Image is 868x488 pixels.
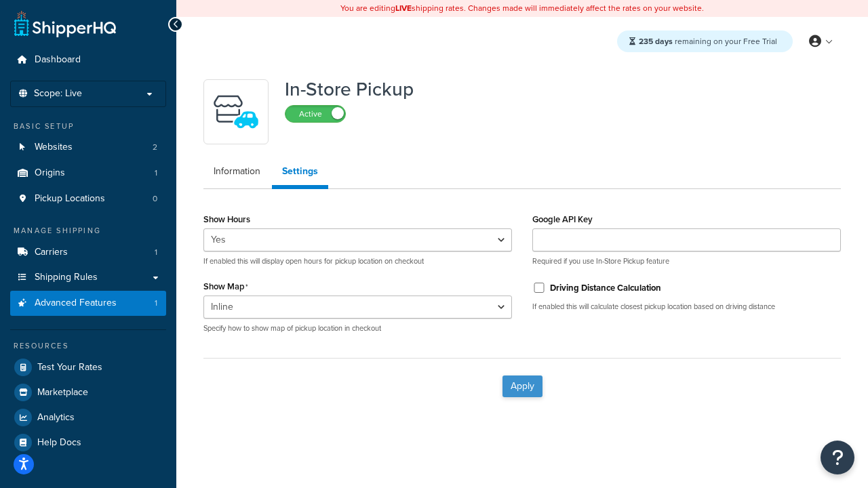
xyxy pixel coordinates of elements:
[155,167,157,179] span: 1
[272,158,328,189] a: Settings
[10,135,166,160] li: Websites
[10,240,166,265] a: Carriers1
[550,282,661,294] label: Driving Distance Calculation
[37,387,88,399] span: Marketplace
[10,186,166,211] li: Pickup Locations
[37,362,102,373] span: Test Your Rates
[502,375,542,397] button: Apply
[10,405,166,430] a: Analytics
[395,2,412,14] b: LIVE
[639,35,673,47] strong: 235 days
[10,340,166,352] div: Resources
[10,430,166,455] a: Help Docs
[10,265,166,290] a: Shipping Rules
[203,214,250,224] label: Show Hours
[155,298,157,309] span: 1
[532,214,593,224] label: Google API Key
[35,247,68,258] span: Carriers
[35,142,73,153] span: Websites
[10,355,166,380] a: Test Your Rates
[153,142,157,153] span: 2
[35,54,81,66] span: Dashboard
[34,88,82,100] span: Scope: Live
[10,121,166,132] div: Basic Setup
[821,441,854,474] button: Open Resource Center
[10,161,166,186] li: Origins
[203,323,512,333] p: Specify how to show map of pickup location in checkout
[37,412,75,424] span: Analytics
[35,167,65,179] span: Origins
[10,186,166,211] a: Pickup Locations0
[37,437,81,449] span: Help Docs
[10,161,166,186] a: Origins1
[203,158,271,185] a: Information
[639,35,777,47] span: remaining on your Free Trial
[10,291,166,316] li: Advanced Features
[10,225,166,237] div: Manage Shipping
[10,47,166,73] a: Dashboard
[10,380,166,405] a: Marketplace
[35,272,98,283] span: Shipping Rules
[285,79,414,100] h1: In-Store Pickup
[35,193,105,205] span: Pickup Locations
[203,256,512,266] p: If enabled this will display open hours for pickup location on checkout
[532,256,841,266] p: Required if you use In-Store Pickup feature
[285,106,345,122] label: Active
[35,298,117,309] span: Advanced Features
[153,193,157,205] span: 0
[10,135,166,160] a: Websites2
[212,88,260,136] img: wfgcfpwTIucLEAAAAASUVORK5CYII=
[10,240,166,265] li: Carriers
[10,291,166,316] a: Advanced Features1
[203,281,248,292] label: Show Map
[155,247,157,258] span: 1
[532,302,841,312] p: If enabled this will calculate closest pickup location based on driving distance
